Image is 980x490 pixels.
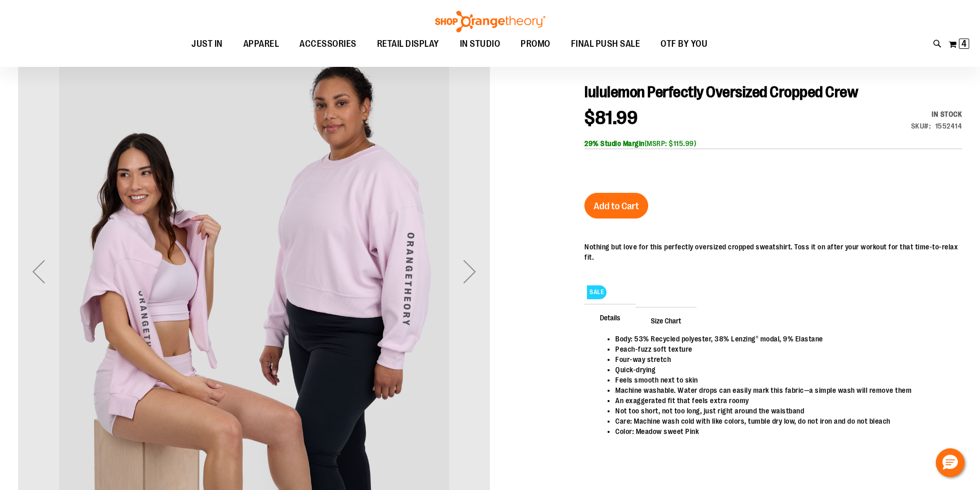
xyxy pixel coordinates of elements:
[584,242,962,262] p: Nothing but love for this perfectly oversized cropped sweatshirt. Toss it on after your workout f...
[584,138,962,149] div: (MSRP: $115.99)
[615,385,952,395] li: Machine washable. Water drops can easily mark this fabric—a simple wash will remove them
[243,32,279,56] span: APPAREL
[181,32,233,56] a: JUST IN
[961,39,967,49] span: 4
[935,121,963,131] div: 1552414
[911,109,963,119] div: Availability
[615,406,952,416] li: Not too short, not too long, just right around the waistband
[521,32,550,56] span: PROMO
[594,201,639,212] span: Add to Cart
[434,11,547,32] img: Shop Orangetheory
[661,32,707,56] span: OTF BY YOU
[584,304,636,331] span: Details
[584,139,645,148] b: 29% Studio Margin
[510,32,561,56] a: PROMO
[571,32,640,56] span: FINAL PUSH SALE
[615,416,952,426] li: Care: Machine wash cold with like colors, tumble dry low, do not iron and do not bleach
[615,426,952,437] li: Color: Meadow sweet Pink
[936,448,965,477] button: Hello, have a question? Let’s chat.
[450,32,511,56] a: IN STUDIO
[635,307,697,334] span: Size Chart
[561,32,651,56] a: FINAL PUSH SALE
[289,32,367,56] a: ACCESSORIES
[650,32,718,56] a: OTF BY YOU
[460,32,501,56] span: IN STUDIO
[587,285,607,299] span: SALE
[615,334,952,344] li: Body: 53% Recycled polyester, 38% Lenzing® modal, 9% Elastane
[299,32,357,56] span: ACCESSORIES
[233,32,290,56] a: APPAREL
[367,32,450,56] a: RETAIL DISPLAY
[584,193,648,219] button: Add to Cart
[615,354,952,365] li: Four-way stretch
[911,109,963,119] div: In stock
[615,344,952,354] li: Peach-fuzz soft texture
[615,395,952,406] li: An exaggerated fit that feels extra roomy
[584,107,637,129] span: $81.99
[911,122,931,130] strong: SKU
[615,375,952,385] li: Feels smooth next to skin
[584,83,858,101] span: lululemon Perfectly Oversized Cropped Crew
[191,32,223,56] span: JUST IN
[615,365,952,375] li: Quick-drying
[377,32,439,56] span: RETAIL DISPLAY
